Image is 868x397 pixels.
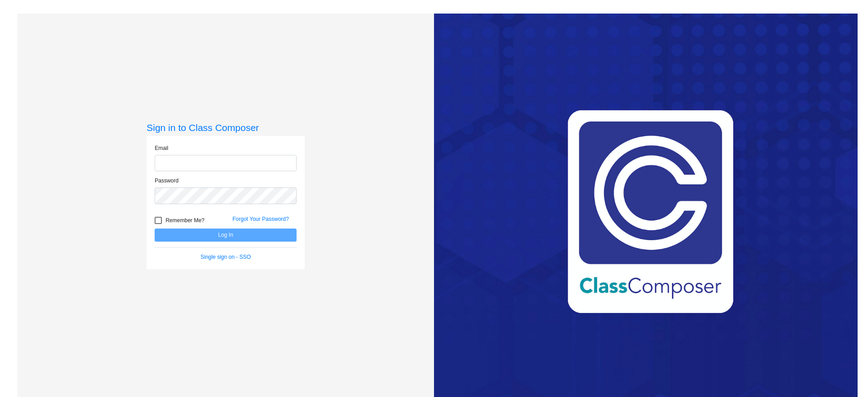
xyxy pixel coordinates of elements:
[146,122,305,133] h3: Sign in to Class Composer
[155,144,168,152] label: Email
[155,177,179,185] label: Password
[201,254,251,260] a: Single sign on - SSO
[165,215,204,226] span: Remember Me?
[232,216,289,222] a: Forgot Your Password?
[155,229,297,242] button: Log In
